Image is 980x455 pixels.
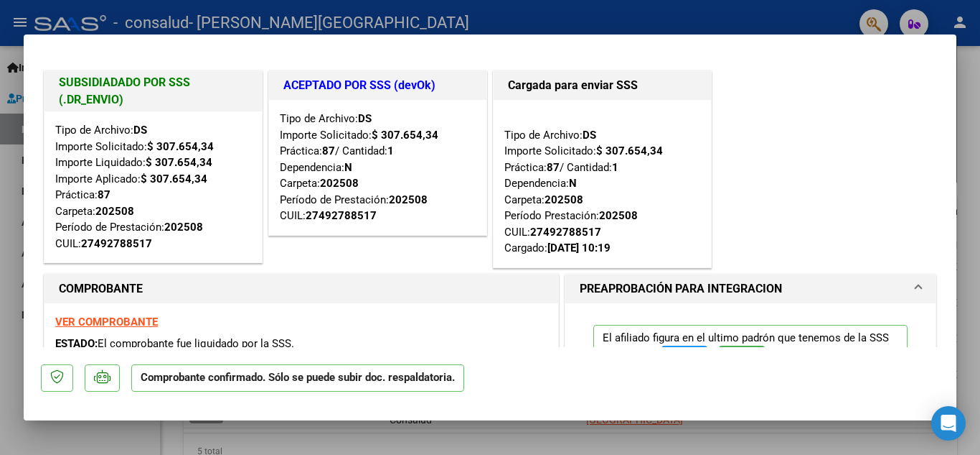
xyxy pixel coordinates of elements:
h1: ACEPTADO POR SSS (devOk) [283,77,472,94]
strong: $ 307.654,34 [596,144,663,157]
strong: 87 [547,161,560,174]
div: 27492788517 [81,236,152,252]
strong: COMPROBANTE [59,282,143,295]
div: Tipo de Archivo: Importe Solicitado: Práctica: / Cantidad: Dependencia: Carpeta: Período de Prest... [280,111,476,224]
strong: N [569,177,577,190]
h1: Cargada para enviar SSS [508,77,697,94]
button: FTP [661,346,707,372]
span: ESTADO: [55,337,98,350]
p: Comprobante confirmado. Sólo se puede subir doc. respaldatoria. [131,364,464,392]
div: Tipo de Archivo: Importe Solicitado: Práctica: / Cantidad: Dependencia: Carpeta: Período Prestaci... [504,111,700,257]
div: Open Intercom Messenger [931,406,966,441]
strong: 202508 [95,205,134,218]
strong: 202508 [545,193,583,206]
mat-expansion-panel-header: PREAPROBACIÓN PARA INTEGRACION [565,275,936,303]
strong: 202508 [320,177,359,190]
strong: DS [583,129,596,142]
strong: N [344,161,352,174]
p: El afiliado figura en el ultimo padrón que tenemos de la SSS de [593,325,908,379]
div: 27492788517 [530,224,601,241]
strong: 202508 [599,209,638,222]
strong: 202508 [389,193,428,206]
strong: DS [358,112,372,125]
strong: $ 307.654,34 [372,129,438,142]
h1: PREAPROBACIÓN PARA INTEGRACION [580,280,782,298]
strong: 1 [612,161,618,174]
strong: $ 307.654,34 [141,173,207,185]
a: VER COMPROBANTE [55,316,158,328]
strong: [DATE] 10:19 [547,242,611,254]
strong: DS [133,124,147,137]
div: Tipo de Archivo: Importe Solicitado: Importe Liquidado: Importe Aplicado: Práctica: Carpeta: Perí... [55,122,251,252]
strong: $ 307.654,34 [147,140,214,153]
strong: 87 [322,144,335,157]
strong: 87 [98,188,110,201]
strong: 1 [387,144,394,157]
div: 27492788517 [306,208,377,224]
strong: $ 307.654,34 [146,156,212,169]
button: SSS [719,346,765,372]
span: El comprobante fue liquidado por la SSS. [98,337,294,350]
h1: SUBSIDIADADO POR SSS (.DR_ENVIO) [59,74,248,109]
strong: 202508 [164,221,203,234]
